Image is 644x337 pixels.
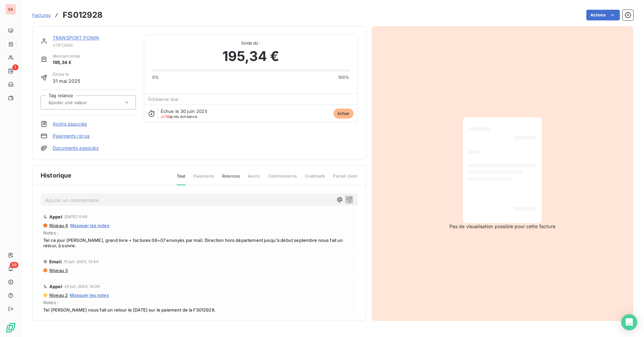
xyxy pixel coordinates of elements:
span: Niveau 2 [49,292,68,298]
span: 411PONIN [53,43,136,48]
span: Pas de visualisation possible pour cette facture [449,223,555,230]
span: Tel [PERSON_NAME] nous fait un retour le [DATE] sur le paiement de la FS012928. [43,307,355,313]
span: Portail client [333,173,358,185]
span: Notes : [43,300,355,305]
span: après échéance [161,115,198,119]
span: 0% [152,74,159,80]
span: Solde dû : [152,40,350,46]
span: Factures [32,12,51,18]
a: Paiements reçus [53,133,90,139]
span: Appel [49,284,62,289]
span: 39 [10,262,18,268]
span: Échéance due [148,96,179,102]
span: échue [333,109,354,119]
a: Documents associés [53,145,99,151]
span: Niveau 4 [49,223,68,228]
button: Actions [586,10,620,20]
span: 1 [12,64,18,70]
span: Échue le 30 juin 2025 [161,109,207,114]
input: Ajouter une valeur [48,99,115,106]
span: Tout [177,173,185,185]
div: Open Intercom Messenger [621,314,637,330]
span: Appel [49,214,62,219]
span: 31 juil. 2025, 13:43 [64,260,98,264]
span: 24 juil. 2025, 14:39 [64,284,100,288]
span: Montant initial [53,53,80,59]
span: Émise le [53,71,80,77]
span: Commentaires [268,173,297,185]
span: Notes : [43,230,355,235]
span: 195,34 € [222,46,279,66]
span: 195,34 € [53,59,80,66]
h3: FS012928 [63,9,103,21]
span: 100% [338,74,350,80]
span: Avoirs [248,173,260,185]
div: SA [5,4,16,15]
span: Relances [222,173,240,185]
span: 31 mai 2025 [53,77,80,84]
img: Logo LeanPay [5,322,16,333]
span: Email [49,259,62,264]
span: Historique [41,171,72,180]
span: Masquer les notes [70,223,109,228]
span: [DATE] 11:59 [64,215,88,219]
a: TRANSPORT PONIN [53,35,99,41]
span: J+74 [161,114,169,119]
span: Tel ce jour [PERSON_NAME], grand livre + factures 06+07 envoyés par mail. Direction hors départem... [43,238,355,248]
span: Niveau 3 [49,268,68,273]
span: Creditsafe [305,173,325,185]
a: Factures [32,12,51,18]
a: Avoirs associés [53,121,87,127]
span: Masquer les notes [70,292,109,298]
span: Paiements [194,173,214,185]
